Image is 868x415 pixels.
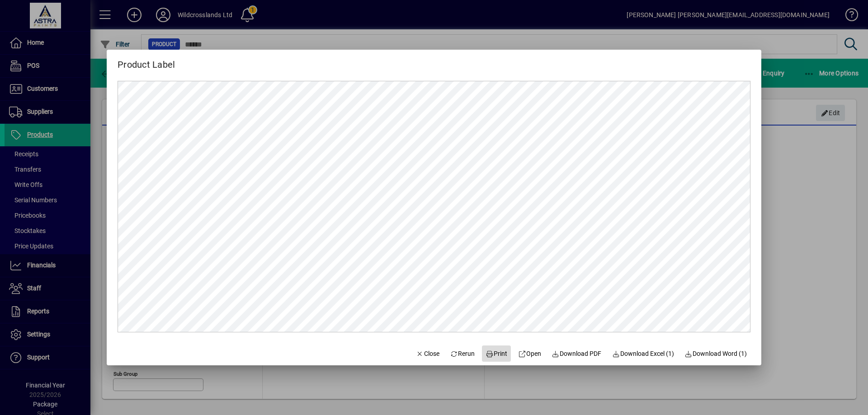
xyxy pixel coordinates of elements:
button: Download Excel (1) [609,345,678,362]
button: Print [482,345,511,362]
span: Download Word (1) [685,349,747,359]
span: Download Excel (1) [612,349,674,359]
button: Download Word (1) [681,345,751,362]
span: Open [518,349,541,359]
span: Download PDF [552,349,602,359]
a: Open [514,345,545,362]
button: Close [412,345,443,362]
span: Rerun [450,349,475,359]
h2: Product Label [107,50,186,72]
span: Close [416,349,439,359]
span: Print [486,349,507,359]
a: Download PDF [548,345,605,362]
